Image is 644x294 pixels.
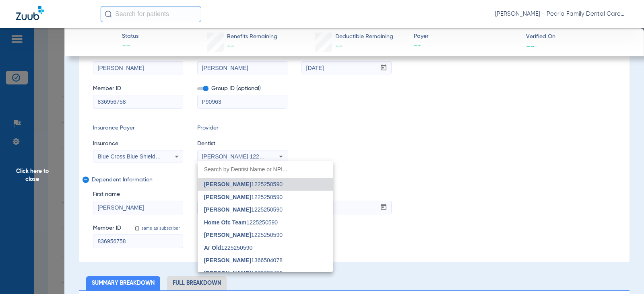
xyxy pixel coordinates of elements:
span: [PERSON_NAME] [204,270,251,276]
span: 1225250590 [204,232,283,238]
span: [PERSON_NAME] [204,257,251,263]
span: 1225250590 [204,245,253,251]
span: 1225250590 [204,220,278,225]
span: [PERSON_NAME] [204,181,251,187]
span: Home Ofc Team [204,219,247,226]
span: 1225250590 [204,207,283,212]
span: [PERSON_NAME] [204,232,251,238]
span: 1366504078 [204,257,283,263]
span: 1225250590 [204,181,283,187]
span: [PERSON_NAME] [204,194,251,200]
span: 1225250590 [204,194,283,200]
span: [PERSON_NAME] [204,206,251,213]
input: dropdown search [198,161,333,178]
span: Ar Old [204,245,221,251]
span: 1073630455 [204,270,283,276]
